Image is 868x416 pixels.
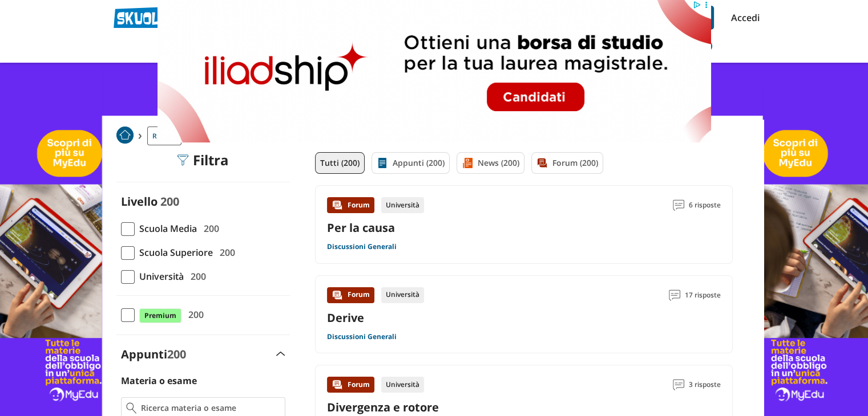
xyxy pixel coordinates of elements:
[167,346,186,362] span: 200
[462,157,473,169] img: News filtro contenuto
[315,152,365,174] a: Tutti (200)
[141,402,280,414] input: Ricerca materia o esame
[177,152,229,168] div: Filtra
[184,307,204,322] span: 200
[121,194,158,209] label: Livello
[531,152,603,174] a: Forum (200)
[215,245,235,260] span: 200
[121,374,197,387] label: Materia o esame
[731,6,755,30] a: Accedi
[160,194,179,209] span: 200
[372,152,450,174] a: Appunti (200)
[186,269,206,284] span: 200
[332,379,343,390] img: Forum contenuto
[377,157,388,169] img: Appunti filtro contenuto
[135,221,197,236] span: Scuola Media
[669,289,680,301] img: Commenti lettura
[689,197,721,213] span: 6 risposte
[327,310,364,325] a: Derive
[327,287,374,303] div: Forum
[177,154,188,166] img: Filtra filtri mobile
[536,157,548,169] img: Forum filtro contenuto
[126,402,137,414] img: Ricerca materia o esame
[135,269,184,284] span: Università
[381,197,424,213] div: Università
[327,197,374,213] div: Forum
[685,287,721,303] span: 17 risposte
[276,352,285,356] img: Apri e chiudi sezione
[199,221,219,236] span: 200
[673,379,684,390] img: Commenti lettura
[332,289,343,301] img: Forum contenuto
[689,377,721,393] span: 3 risposte
[327,399,439,415] a: Divergenza e rotore
[381,377,424,393] div: Università
[327,220,395,235] a: Per la causa
[121,346,186,362] label: Appunti
[116,127,134,144] img: Home
[457,152,524,174] a: News (200)
[147,127,181,145] a: Ricerca
[116,127,134,145] a: Home
[139,308,181,323] span: Premium
[381,287,424,303] div: Università
[135,245,213,260] span: Scuola Superiore
[332,199,343,211] img: Forum contenuto
[327,242,397,251] a: Discussioni Generali
[327,377,374,393] div: Forum
[673,199,684,211] img: Commenti lettura
[327,332,397,341] a: Discussioni Generali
